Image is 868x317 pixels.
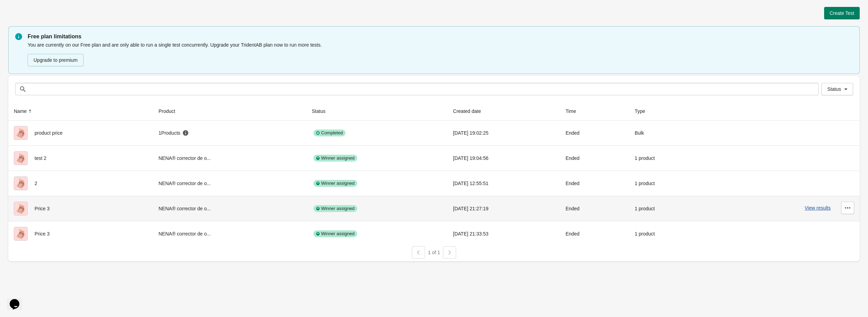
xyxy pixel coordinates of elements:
button: Time [563,105,586,117]
span: Price 3 [35,231,50,237]
div: Winner assigned [313,205,357,212]
div: You are currently on our Free plan and are only able to run a single test concurrently. Upgrade y... [28,41,853,67]
button: Status [821,83,853,95]
div: 1 product [635,176,699,190]
button: Product [156,105,185,117]
button: Upgrade to premium [28,54,84,66]
div: Bulk [635,126,699,140]
div: Ended [566,151,624,165]
span: Status [827,86,841,92]
div: NENA® corrector de o... [159,227,301,241]
span: product price [35,130,63,136]
div: Winner assigned [313,155,357,162]
div: Winner assigned [313,230,357,237]
div: NENA® corrector de o... [159,151,301,165]
div: NENA® corrector de o... [159,202,301,215]
span: test 2 [35,155,46,161]
div: [DATE] 19:02:25 [453,126,555,140]
div: [DATE] 21:27:19 [453,202,555,215]
button: Name [11,105,36,117]
span: Create Test [830,10,854,16]
div: Ended [566,176,624,190]
p: Free plan limitations [28,32,853,41]
div: Ended [566,126,624,140]
span: 2 [35,181,37,186]
button: View results [805,205,831,211]
button: Type [632,105,655,117]
div: 1 product [635,151,699,165]
div: NENA® corrector de o... [159,176,301,190]
button: Status [309,105,335,117]
div: Ended [566,202,624,215]
div: [DATE] 19:04:56 [453,151,555,165]
div: 1 Products [159,129,189,136]
div: [DATE] 21:33:53 [453,227,555,241]
button: Created date [450,105,491,117]
div: 1 product [635,202,699,215]
div: Ended [566,227,624,241]
div: Completed [313,129,346,136]
span: 1 of 1 [428,250,440,255]
button: Create Test [824,7,860,19]
div: 1 product [635,227,699,241]
div: Winner assigned [313,180,357,187]
iframe: chat widget [7,289,29,310]
span: Price 3 [35,206,50,211]
div: [DATE] 12:55:51 [453,176,555,190]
